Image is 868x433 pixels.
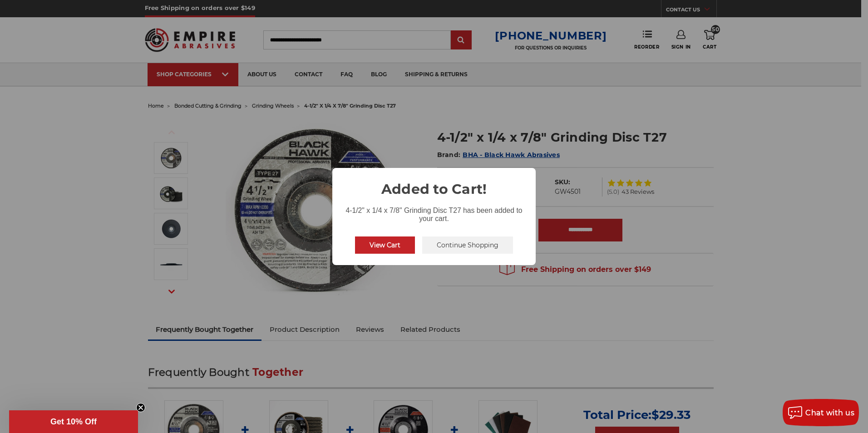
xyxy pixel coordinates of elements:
span: Chat with us [805,408,854,417]
button: Chat with us [783,399,859,426]
button: Close teaser [136,403,145,412]
div: 4-1/2" x 1/4 x 7/8" Grinding Disc T27 has been added to your cart. [332,199,536,225]
button: View Cart [355,236,415,254]
span: Get 10% Off [50,417,97,426]
button: Continue Shopping [422,236,513,254]
h2: Added to Cart! [332,168,536,199]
